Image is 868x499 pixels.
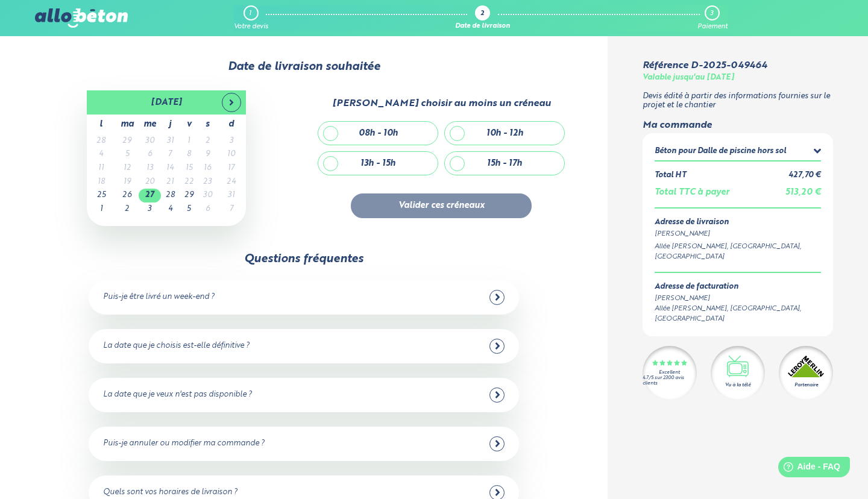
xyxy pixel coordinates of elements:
[332,98,551,109] div: [PERSON_NAME] choisir au moins un créneau
[180,162,198,175] td: 15
[180,189,198,202] td: 29
[659,370,680,375] div: Excellent
[794,381,818,389] div: Partenaire
[697,5,728,31] a: 3 Paiement
[643,92,834,110] p: Devis édité à partir des informations fournies sur le projet et le chantier
[87,202,116,216] td: 1
[217,175,246,189] td: 24
[103,488,237,497] div: Quels sont vos horaires de livraison ?
[198,115,217,134] th: s
[655,171,686,180] div: Total HT
[161,148,180,162] td: 7
[161,202,180,216] td: 4
[35,8,128,28] img: allobéton
[87,162,116,175] td: 11
[655,242,822,262] div: Allée [PERSON_NAME], [GEOGRAPHIC_DATA], [GEOGRAPHIC_DATA]
[785,188,821,196] span: 513,20 €
[697,23,728,31] div: Paiement
[180,148,198,162] td: 8
[480,10,484,18] div: 2
[198,175,217,189] td: 23
[161,175,180,189] td: 21
[103,293,215,302] div: Puis-je être livré un week-end ?
[139,148,161,162] td: 6
[139,175,161,189] td: 20
[87,148,116,162] td: 4
[643,375,697,386] div: 4.7/5 sur 2300 avis clients
[217,189,246,202] td: 31
[103,439,265,448] div: Puis-je annuler ou modifier ma commande ?
[116,162,139,175] td: 12
[217,134,246,148] td: 3
[710,10,713,17] div: 3
[351,193,532,218] button: Valider ces créneaux
[217,115,246,134] th: d
[87,115,116,134] th: l
[139,189,161,202] td: 27
[198,189,217,202] td: 30
[198,162,217,175] td: 16
[655,229,822,239] div: [PERSON_NAME]
[180,134,198,148] td: 1
[198,148,217,162] td: 9
[655,187,729,198] div: Total TTC à payer
[139,115,161,134] th: me
[180,175,198,189] td: 22
[35,60,573,74] div: Date de livraison souhaitée
[180,202,198,216] td: 5
[217,148,246,162] td: 10
[655,283,822,292] div: Adresse de facturation
[116,134,139,148] td: 29
[217,162,246,175] td: 17
[116,189,139,202] td: 26
[234,23,268,31] div: Votre devis
[116,115,139,134] th: ma
[486,128,523,139] div: 10h - 12h
[244,253,363,266] div: Questions fréquentes
[643,74,734,83] div: Valable jusqu'au [DATE]
[455,23,510,31] div: Date de livraison
[788,171,821,180] div: 427,70 €
[655,304,822,324] div: Allée [PERSON_NAME], [GEOGRAPHIC_DATA], [GEOGRAPHIC_DATA]
[249,10,251,17] div: 1
[234,5,268,31] a: 1 Votre devis
[725,381,750,389] div: Vu à la télé
[180,115,198,134] th: v
[139,162,161,175] td: 13
[360,158,395,169] div: 13h - 15h
[761,452,855,486] iframe: Help widget launcher
[161,134,180,148] td: 31
[198,202,217,216] td: 6
[116,90,217,115] th: [DATE]
[643,60,767,71] div: Référence D-2025-049464
[487,158,522,169] div: 15h - 17h
[455,5,510,31] a: 2 Date de livraison
[655,145,822,160] summary: Béton pour Dalle de piscine hors sol
[139,134,161,148] td: 30
[116,148,139,162] td: 5
[359,128,398,139] div: 08h - 10h
[139,202,161,216] td: 3
[161,115,180,134] th: j
[655,293,822,304] div: [PERSON_NAME]
[116,175,139,189] td: 19
[655,147,786,156] div: Béton pour Dalle de piscine hors sol
[217,202,246,216] td: 7
[87,175,116,189] td: 18
[116,202,139,216] td: 2
[161,162,180,175] td: 14
[103,391,252,400] div: La date que je veux n'est pas disponible ?
[643,120,834,131] div: Ma commande
[198,134,217,148] td: 2
[87,189,116,202] td: 25
[87,134,116,148] td: 28
[103,342,250,351] div: La date que je choisis est-elle définitive ?
[161,189,180,202] td: 28
[655,218,822,227] div: Adresse de livraison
